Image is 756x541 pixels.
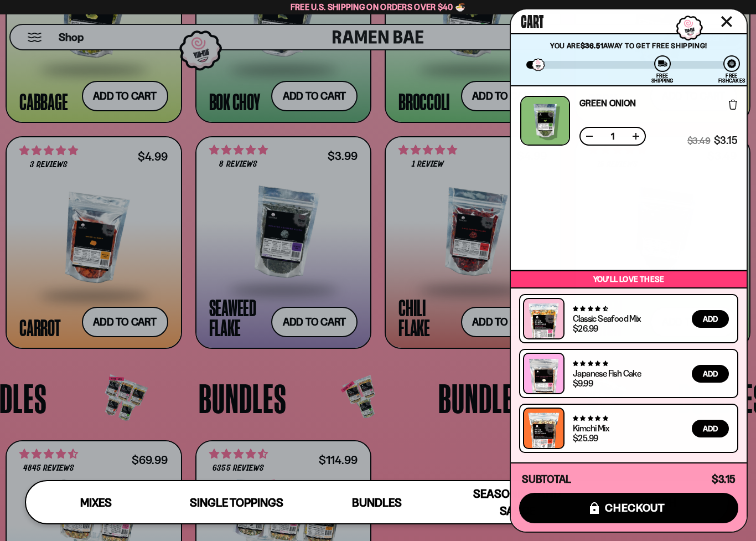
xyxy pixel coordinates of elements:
[352,496,402,509] span: Bundles
[26,481,167,523] a: Mixes
[718,73,745,83] div: Free Fishcakes
[703,315,718,323] span: Add
[514,274,744,285] p: You’ll love these
[604,132,622,141] span: 1
[167,481,307,523] a: Single Toppings
[692,310,729,328] button: Add
[573,368,641,379] a: Japanese Fish Cake
[703,425,718,432] span: Add
[605,502,665,514] span: checkout
[573,305,608,312] span: 4.68 stars
[714,136,737,146] span: $3.15
[473,487,561,518] span: Seasoning and Sauce
[579,99,636,107] a: Green Onion
[573,360,608,367] span: 4.76 stars
[692,420,729,437] button: Add
[522,474,571,485] h4: Subtotal
[307,481,447,523] a: Bundles
[291,2,466,12] span: Free U.S. Shipping on Orders over $40 🍜
[521,9,543,31] span: Cart
[581,41,604,50] strong: $36.51
[573,415,608,422] span: 4.76 stars
[573,434,598,442] div: $25.99
[190,496,283,509] span: Single Toppings
[573,379,593,388] div: $9.99
[692,365,729,383] button: Add
[651,73,673,83] div: Free Shipping
[573,423,609,434] a: Kimchi Mix
[712,473,736,486] span: $3.15
[718,13,735,30] button: Close cart
[447,481,588,523] a: Seasoning and Sauce
[703,370,718,378] span: Add
[687,136,710,146] span: $3.49
[573,313,641,324] a: Classic Seafood Mix
[573,324,598,333] div: $26.99
[519,493,738,523] button: checkout
[80,496,112,509] span: Mixes
[526,41,731,50] p: You are away to get Free Shipping!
